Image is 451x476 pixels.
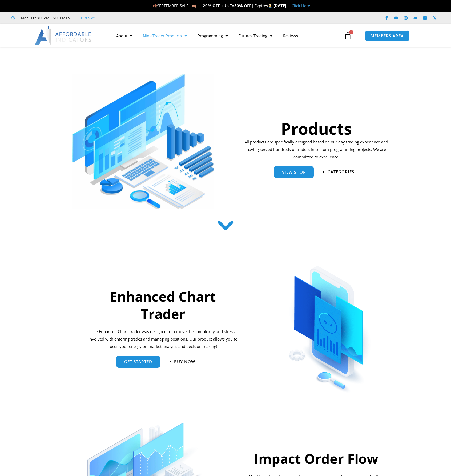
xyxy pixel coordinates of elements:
a: NinjaTrader Products [138,30,192,42]
a: categories [323,170,354,174]
span: 0 [349,30,353,34]
h2: Impact Order Flow [244,450,388,467]
strong: 50% OFF [234,3,251,8]
a: Programming [192,30,233,42]
a: Futures Trading [233,30,278,42]
span: categories [328,170,354,174]
a: About [111,30,138,42]
a: get started [116,356,160,368]
img: ProductsSection scaled | Affordable Indicators – NinjaTrader [72,74,214,209]
strong: [DATE] [273,3,286,8]
p: All products are specifically designed based on our day trading experience and having served hund... [243,138,390,161]
span: Buy now [174,360,195,364]
span: get started [124,360,152,364]
p: The Enhanced Chart Trader was designed to remove the complexity and stress involved with entering... [88,328,239,350]
a: Click Here [292,3,310,8]
h2: Enhanced Chart Trader [88,288,239,323]
img: LogoAI | Affordable Indicators – NinjaTrader [35,26,92,45]
a: Trustpilot [79,15,95,21]
span: View Shop [282,170,306,174]
img: ChartTrader | Affordable Indicators – NinjaTrader [269,252,389,395]
span: SEPTEMBER SALE!!! Up To | Expires [152,3,273,8]
h1: Products [243,117,390,140]
a: Reviews [278,30,303,42]
nav: Menu [111,30,343,42]
strong: 20% OFF + [203,3,223,8]
span: MEMBERS AREA [371,34,404,38]
img: 🍂 [153,4,157,8]
a: MEMBERS AREA [365,30,409,41]
img: 🍂 [192,4,196,8]
span: Mon - Fri: 8:00 AM – 6:00 PM EST [20,15,72,21]
a: View Shop [274,166,314,178]
a: Buy now [170,360,195,364]
a: 0 [336,28,360,43]
img: ⌛ [268,4,272,8]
